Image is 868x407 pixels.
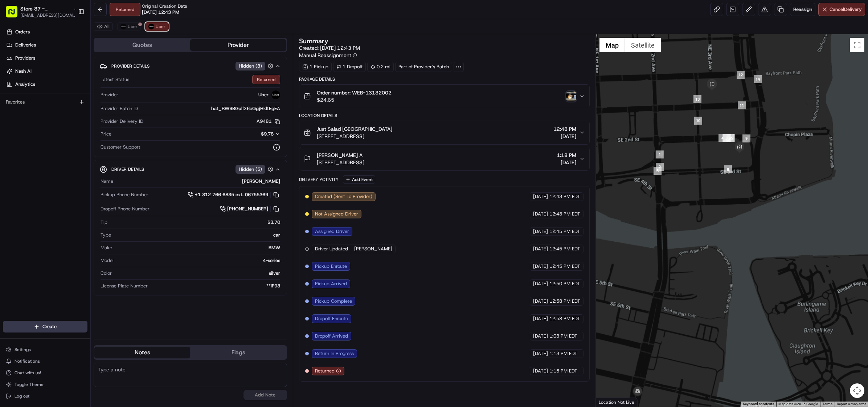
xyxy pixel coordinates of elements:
[533,263,548,270] span: [DATE]
[317,96,392,104] span: $24.65
[553,133,576,140] span: [DATE]
[188,191,280,199] button: +1 312 766 6835 ext. 06755369
[58,103,119,116] a: 💻API Documentation
[101,270,112,277] span: Color
[3,391,87,401] button: Log out
[239,166,262,173] span: Hidden ( 5 )
[549,228,580,235] span: 12:45 PM EDT
[299,52,357,59] button: Manual Reassignment
[15,81,35,88] span: Analytics
[315,246,348,252] span: Driver Updated
[343,175,375,184] button: Add Event
[3,3,75,20] button: Store 87 - [GEOGRAPHIC_DATA] (Just Salad)[EMAIL_ADDRESS][DOMAIN_NAME]
[553,125,576,133] span: 12:48 PM
[598,397,622,407] img: Google
[299,44,360,52] span: Created:
[299,62,332,72] div: 1 Pickup
[598,397,622,407] a: Open this area in Google Maps (opens a new window)
[101,178,113,185] span: Name
[128,24,138,29] span: Uber
[3,368,87,378] button: Chat with us!
[724,165,732,173] div: 8
[315,281,347,287] span: Pickup Arrived
[533,350,548,357] span: [DATE]
[315,228,349,235] span: Assigned Driver
[830,6,862,13] span: Cancel Delivery
[101,245,112,251] span: Make
[15,29,30,35] span: Orders
[549,298,580,305] span: 12:58 PM EDT
[549,368,577,374] span: 1:15 PM EDT
[227,206,268,212] span: [PHONE_NUMBER]
[557,152,576,159] span: 1:18 PM
[656,163,664,171] div: 2
[727,134,735,142] div: 15
[299,113,590,118] div: Location Details
[94,347,190,358] button: Notes
[549,315,580,322] span: 12:58 PM EDT
[94,39,190,51] button: Quotes
[117,22,141,31] button: Uber
[317,89,392,96] span: Order number: WEB-13132002
[257,118,280,125] button: A9481
[625,38,661,52] button: Show satellite imagery
[3,321,87,333] button: Create
[25,77,92,83] div: We're available if you need us!
[100,60,281,72] button: Provider DetailsHidden (3)
[101,192,148,198] span: Pickup Phone Number
[101,92,118,98] span: Provider
[142,3,187,9] span: Original Creation Date
[101,105,138,112] span: Provider Batch ID
[101,144,140,150] span: Customer Support
[3,78,90,90] a: Analytics
[317,125,392,133] span: Just Salad [GEOGRAPHIC_DATA]
[850,383,864,398] button: Map camera controls
[15,370,41,376] span: Chat with us!
[790,3,815,16] button: Reassign
[533,368,548,374] span: [DATE]
[15,393,29,399] span: Log out
[533,281,548,287] span: [DATE]
[299,76,590,82] div: Package Details
[101,206,150,212] span: Dropoff Phone Number
[737,71,745,79] div: 12
[116,178,280,185] div: [PERSON_NAME]
[101,219,107,226] span: Tip
[299,52,351,59] span: Manual Reassignment
[4,103,58,116] a: 📗Knowledge Base
[315,193,372,200] span: Created (Sent To Provider)
[3,39,90,51] a: Deliveries
[123,72,132,81] button: Start new chat
[549,246,580,252] span: 12:45 PM EDT
[723,134,731,142] div: 7
[69,106,116,113] span: API Documentation
[557,159,576,166] span: [DATE]
[20,5,70,12] button: Store 87 - [GEOGRAPHIC_DATA] (Just Salad)
[3,379,87,390] button: Toggle Theme
[754,75,762,83] div: 14
[317,133,392,140] span: [STREET_ADDRESS]
[299,177,339,182] div: Delivery Activity
[3,344,87,355] button: Settings
[315,368,335,374] span: Returned
[3,52,90,64] a: Providers
[299,121,589,144] button: Just Salad [GEOGRAPHIC_DATA][STREET_ADDRESS]12:48 PM[DATE]
[236,165,275,174] button: Hidden (5)
[3,356,87,366] button: Notifications
[216,131,280,137] button: $9.78
[25,70,119,77] div: Start new chat
[533,211,548,217] span: [DATE]
[220,205,280,213] button: [PHONE_NUMBER]
[718,134,726,142] div: 4
[20,12,78,18] span: [EMAIL_ADDRESS][DOMAIN_NAME]
[15,347,31,352] span: Settings
[115,270,280,277] div: silver
[818,3,865,16] button: CancelDelivery
[549,333,577,339] span: 1:03 PM EDT
[742,134,750,142] div: 9
[101,76,129,83] span: Latest Status
[3,96,87,108] div: Favorites
[850,38,864,52] button: Toggle fullscreen view
[693,95,701,103] div: 13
